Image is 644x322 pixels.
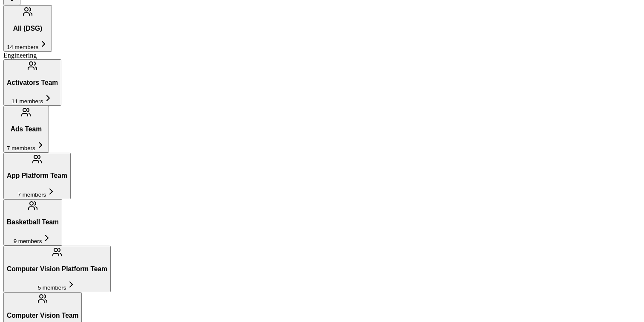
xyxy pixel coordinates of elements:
button: All (DSG)14 members [3,5,52,52]
button: Activators Team11 members [3,59,61,106]
h3: Ads Team [7,125,46,133]
span: 14 members [7,44,38,50]
h3: Computer Vision Team [7,312,78,319]
button: App Platform Team7 members [3,153,71,199]
span: 9 members [14,238,42,244]
h3: Basketball Team [7,218,59,226]
span: 5 members [38,284,66,291]
span: 7 members [7,145,35,151]
span: 11 members [11,98,43,104]
h3: All (DSG) [7,25,49,32]
button: Ads Team7 members [3,106,49,152]
span: Engineering [3,52,37,59]
button: Basketball Team9 members [3,199,62,246]
button: Computer Vision Platform Team5 members [3,246,111,292]
span: 7 members [18,191,46,198]
h3: Activators Team [7,79,58,87]
h3: Computer Vision Platform Team [7,265,107,273]
h3: App Platform Team [7,172,67,180]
